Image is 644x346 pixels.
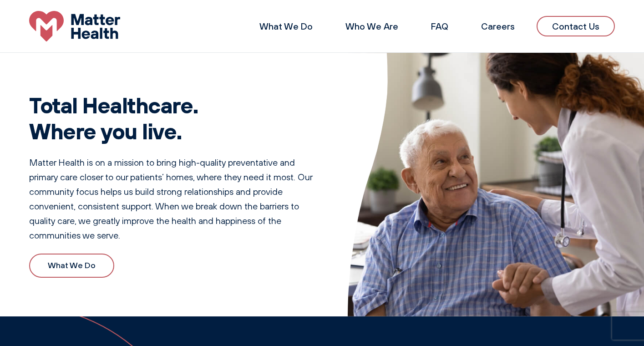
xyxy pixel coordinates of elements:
[29,254,114,278] a: What We Do
[345,20,398,32] a: Who We Are
[29,92,326,144] h1: Total Healthcare. Where you live.
[29,155,326,243] p: Matter Health is on a mission to bring high-quality preventative and primary care closer to our p...
[481,20,515,32] a: Careers
[431,20,448,32] a: FAQ
[259,20,313,32] a: What We Do
[537,16,615,36] a: Contact Us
